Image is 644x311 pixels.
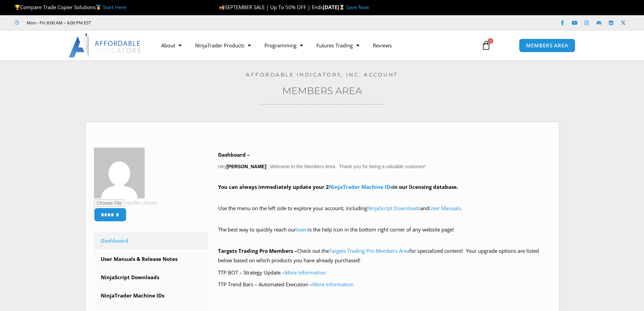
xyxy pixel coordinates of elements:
span: SEPTEMBER SALE | Up To 50% OFF | Ends [219,4,323,10]
a: About [154,38,188,53]
p: The best way to quickly reach our is the help icon in the bottom right corner of any website page! [218,225,550,244]
strong: Targets Trading Pro Members – [218,247,297,254]
a: NinjaTrader Machine IDs [94,287,208,305]
img: 🥇 [96,5,101,10]
span: MEMBERS AREA [526,43,568,48]
img: 🍂 [219,5,224,10]
a: NinjaScript Downloads [94,269,208,286]
strong: You can always immediately update your 2 in our licensing database. [218,183,458,190]
a: team [296,226,308,233]
span: 0 [488,38,493,44]
a: 0 [471,36,501,55]
p: Use the menu on the left side to explore your account, including and . [218,204,550,223]
a: NinjaTrader Machine IDs [329,183,392,190]
a: Members Area [282,85,362,96]
a: Save Now [346,4,369,10]
a: User Manuals [429,205,461,212]
a: More Information [285,269,326,276]
nav: Menu [154,38,474,53]
a: NinjaScript Downloads [367,205,420,212]
img: ⌛ [339,5,344,10]
span: Mon - Fri: 8:00 AM – 6:00 PM EST [25,19,91,27]
strong: [DATE] [323,4,346,10]
a: Targets Trading Pro Members Area [329,247,409,254]
a: MEMBERS AREA [519,39,575,52]
a: Start Here [103,4,126,10]
a: NinjaTrader Products [188,38,258,53]
a: More Information [312,281,354,288]
img: 🏆 [15,5,20,10]
a: Programming [258,38,310,53]
span: Compare Trade Copier Solutions [15,4,126,10]
a: Affordable Indicators, Inc. Account [246,71,398,78]
img: a325b66523285e1202392448dc54c03438eb68d3d61013a39b392571d9a03f2e [94,148,145,198]
p: TTP BOT – Strategy Update – [218,268,550,277]
img: LogoAI | Affordable Indicators – NinjaTrader [69,33,141,58]
strong: [PERSON_NAME] [226,164,266,169]
a: User Manuals & Release Notes [94,250,208,268]
b: Dashboard – [218,151,250,158]
p: Check out the for specialized content! Your upgrade options are listed below based on which produ... [218,246,550,265]
a: Futures Trading [310,38,366,53]
p: TTP Trend Bars – Automated Execution – [218,280,550,289]
div: Hey ! Welcome to the Members Area. Thank you for being a valuable customer! [218,150,550,289]
a: Dashboard [94,232,208,250]
a: Reviews [366,38,399,53]
iframe: Customer reviews powered by Trustpilot [100,19,202,26]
